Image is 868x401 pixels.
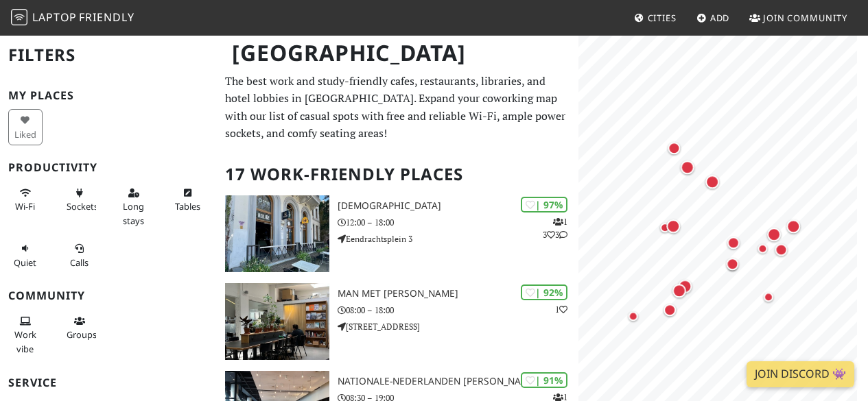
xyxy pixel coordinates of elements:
[720,229,747,256] div: Map marker
[14,256,36,269] span: Quiet
[8,34,209,76] h2: Filters
[62,310,97,346] button: Groups
[651,214,679,241] div: Map marker
[660,212,688,240] div: Map marker
[8,289,209,302] h3: Community
[8,237,43,274] button: Quiet
[8,182,43,218] button: Wi-Fi
[338,232,578,245] p: Eendrachtsplein 3
[719,252,747,279] div: Map marker
[521,284,567,300] div: | 92%
[699,168,726,195] div: Map marker
[11,6,134,30] a: LaptopFriendly LaptopFriendly
[221,34,576,72] h1: [GEOGRAPHIC_DATA]
[555,303,567,316] p: 1
[67,328,97,341] span: Group tables
[338,288,578,300] h3: Man met [PERSON_NAME]
[217,195,578,272] a: Heilige Boontjes | 97% 133 [DEMOGRAPHIC_DATA] 12:00 – 18:00 Eendrachtsplein 3
[629,5,682,30] a: Cities
[657,296,684,324] div: Map marker
[338,304,578,317] p: 08:00 – 18:00
[338,376,578,387] h3: Nationale-Nederlanden [PERSON_NAME] Café
[760,221,788,248] div: Map marker
[338,200,578,212] h3: [DEMOGRAPHIC_DATA]
[67,200,98,212] span: Power sockets
[225,283,329,360] img: Man met bril koffie
[543,215,567,241] p: 1 3 3
[171,182,205,218] button: Tables
[691,5,736,30] a: Add
[217,283,578,360] a: Man met bril koffie | 92% 1 Man met [PERSON_NAME] 08:00 – 18:00 [STREET_ADDRESS]
[225,73,570,143] p: The best work and study-friendly cafes, restaurants, libraries, and hotel lobbies in [GEOGRAPHIC_...
[521,372,567,388] div: | 91%
[672,272,699,300] div: Map marker
[8,376,209,389] h3: Service
[747,361,854,387] a: Join Discord 👾
[763,12,847,24] span: Join Community
[117,182,151,232] button: Long stays
[225,195,329,272] img: Heilige Boontjes
[749,234,777,262] div: Map marker
[768,236,795,263] div: Map marker
[620,302,647,330] div: Map marker
[661,134,688,162] div: Map marker
[62,237,97,274] button: Calls
[338,320,578,333] p: [STREET_ADDRESS]
[32,10,77,25] span: Laptop
[744,5,853,30] a: Join Community
[648,12,677,24] span: Cities
[62,182,97,218] button: Sockets
[70,256,89,269] span: Video/audio calls
[755,283,782,311] div: Map marker
[15,200,35,212] span: Stable Wi-Fi
[79,10,134,25] span: Friendly
[719,250,747,278] div: Map marker
[521,197,567,212] div: | 97%
[14,328,36,354] span: People working
[338,216,578,229] p: 12:00 – 18:00
[11,9,27,25] img: LaptopFriendly
[8,89,209,102] h3: My Places
[780,212,808,240] div: Map marker
[8,161,209,174] h3: Productivity
[674,154,701,181] div: Map marker
[8,310,43,360] button: Work vibe
[710,12,730,24] span: Add
[666,277,693,304] div: Map marker
[175,200,200,212] span: Work-friendly tables
[225,154,570,195] h2: 17 Work-Friendly Places
[123,200,144,226] span: Long stays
